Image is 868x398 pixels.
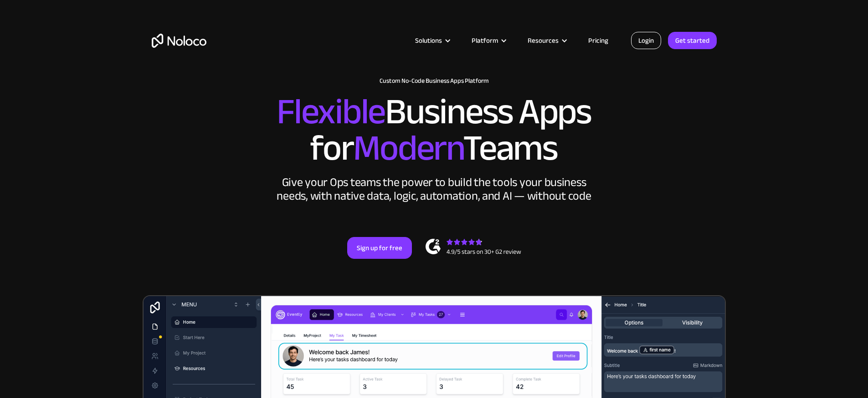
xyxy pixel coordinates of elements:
[516,35,577,46] div: Resources
[577,35,620,46] a: Pricing
[353,114,463,182] span: Modern
[528,35,559,46] div: Resources
[277,78,385,146] span: Flexible
[415,35,442,46] div: Solutions
[152,94,717,166] h2: Business Apps for Teams
[404,35,460,46] div: Solutions
[472,35,498,46] div: Platform
[668,32,717,49] a: Get started
[460,35,516,46] div: Platform
[152,34,206,48] a: home
[347,237,412,259] a: Sign up for free
[631,32,661,49] a: Login
[275,176,594,203] div: Give your Ops teams the power to build the tools your business needs, with native data, logic, au...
